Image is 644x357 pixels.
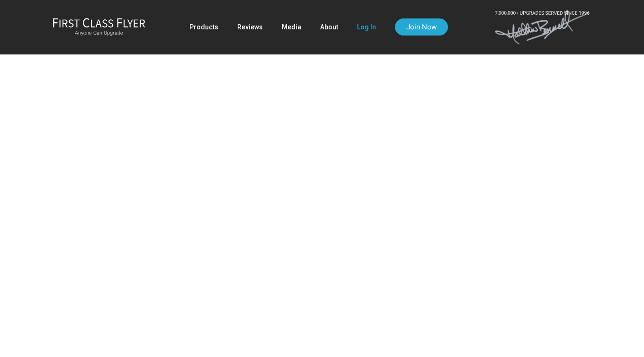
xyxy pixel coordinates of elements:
[53,30,145,36] small: Anyone Can Upgrade
[53,18,145,36] a: First Class FlyerAnyone Can Upgrade
[395,18,448,36] a: Join Now
[282,18,301,36] a: Media
[189,18,218,36] a: Products
[357,18,376,36] a: Log In
[53,18,145,27] img: First Class Flyer
[320,18,338,36] a: About
[237,18,263,36] a: Reviews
